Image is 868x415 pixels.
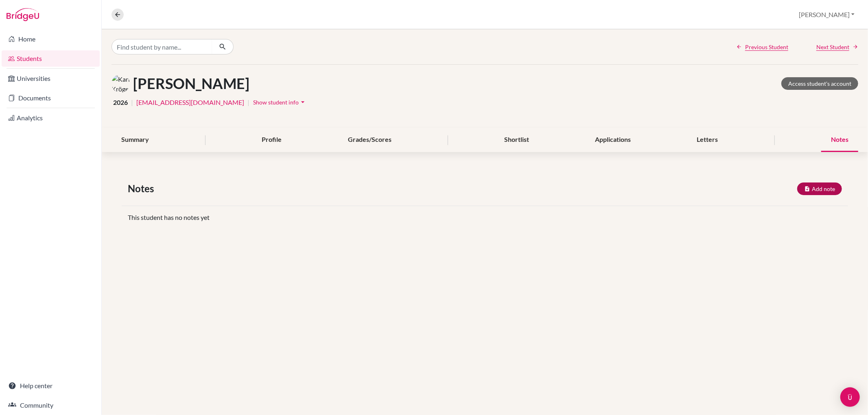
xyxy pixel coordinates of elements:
a: Home [2,31,100,47]
span: | [131,98,133,107]
span: 2026 [113,98,128,107]
div: Letters [687,128,728,152]
img: Karl Kröger's avatar [112,74,130,93]
div: Applications [585,128,641,152]
div: Summary [112,128,159,152]
span: Notes [128,181,157,196]
div: Notes [821,128,858,152]
span: | [247,98,249,107]
a: Help center [2,378,100,394]
span: Next Student [816,43,849,51]
span: Show student info [253,99,299,106]
input: Find student by name... [112,39,212,54]
button: Show student infoarrow_drop_down [253,96,307,109]
a: Analytics [2,110,100,126]
button: [PERSON_NAME] [795,7,858,22]
span: Previous Student [745,43,788,51]
div: Grades/Scores [338,128,401,152]
a: Access student's account [781,77,858,90]
a: Documents [2,90,100,106]
a: Next Student [816,43,858,51]
div: This student has no notes yet [122,213,848,222]
i: arrow_drop_down [299,98,307,106]
a: Students [2,50,100,67]
a: Community [2,397,100,413]
a: [EMAIL_ADDRESS][DOMAIN_NAME] [136,98,244,107]
img: Bridge-U [7,8,39,21]
div: Open Intercom Messenger [840,387,860,407]
button: Add note [797,183,842,195]
a: Universities [2,70,100,87]
div: Shortlist [494,128,539,152]
h1: [PERSON_NAME] [133,75,249,92]
a: Previous Student [736,43,788,51]
div: Profile [252,128,291,152]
